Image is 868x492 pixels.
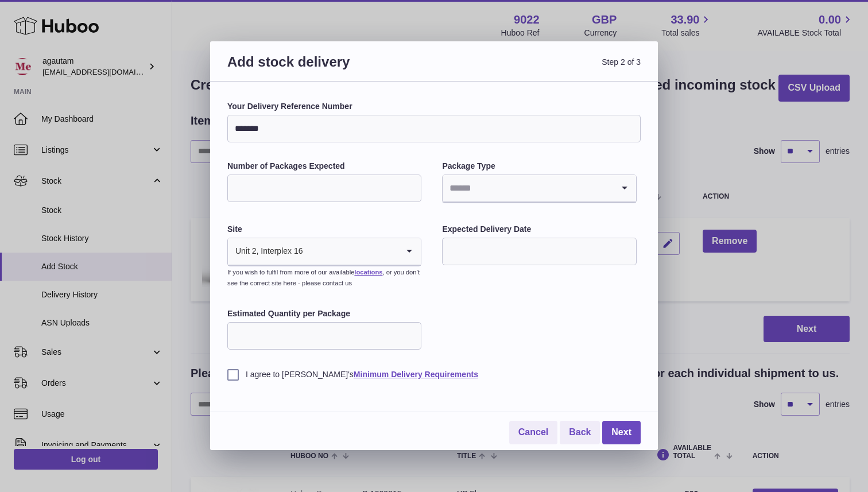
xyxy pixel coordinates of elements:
a: Cancel [509,421,557,444]
a: Back [560,421,600,444]
span: Unit 2, Interplex 16 [228,238,304,265]
label: Number of Packages Expected [227,161,421,172]
label: Expected Delivery Date [442,224,636,235]
a: locations [354,269,382,276]
div: Search for option [228,238,421,266]
label: I agree to [PERSON_NAME]'s [227,369,641,380]
span: Step 2 of 3 [434,53,641,84]
input: Search for option [304,238,398,265]
a: Next [602,421,641,444]
div: Search for option [443,175,635,203]
small: If you wish to fulfil from more of our available , or you don’t see the correct site here - pleas... [227,269,420,286]
label: Site [227,224,421,235]
input: Search for option [443,175,613,202]
a: Minimum Delivery Requirements [354,370,478,379]
label: Package Type [442,161,636,172]
label: Your Delivery Reference Number [227,101,641,112]
h3: Add stock delivery [227,53,434,84]
label: Estimated Quantity per Package [227,308,421,319]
